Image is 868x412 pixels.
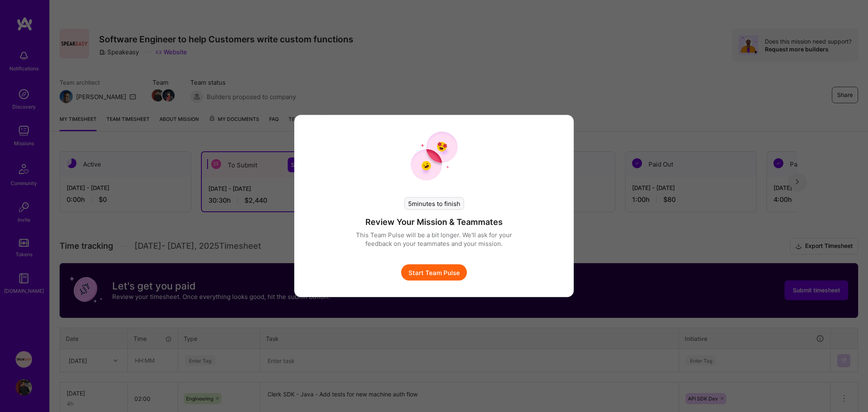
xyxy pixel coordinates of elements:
[411,132,458,181] img: team pulse start
[344,231,524,248] p: This Team Pulse will be a bit longer. We'll ask for your feedback on your teammates and your miss...
[365,217,503,227] h4: Review Your Mission & Teammates
[294,115,574,297] div: modal
[404,197,464,210] div: 5 minutes to finish
[401,264,467,281] button: Start Team Pulse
